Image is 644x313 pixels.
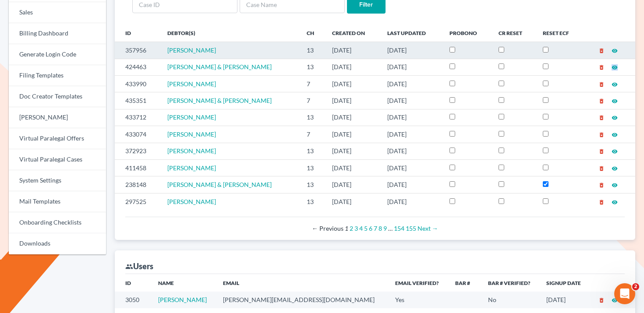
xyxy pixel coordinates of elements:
[598,297,605,303] i: delete_forever
[380,126,442,143] td: [DATE]
[115,24,160,42] th: ID
[374,225,377,232] a: Page 7
[612,147,618,155] a: visibility
[612,80,618,88] a: visibility
[9,212,106,233] a: Onboarding Checklists
[300,109,325,126] td: 13
[325,24,380,42] th: Created On
[325,143,380,159] td: [DATE]
[380,75,442,92] td: [DATE]
[115,143,160,159] td: 372923
[167,63,272,70] span: [PERSON_NAME] & [PERSON_NAME]
[598,181,605,188] a: delete_forever
[612,64,618,70] i: visibility
[379,225,382,232] a: Page 8
[9,23,106,44] a: Billing Dashboard
[614,283,635,304] iframe: Intercom live chat
[612,97,618,104] a: visibility
[325,126,380,143] td: [DATE]
[325,42,380,59] td: [DATE]
[300,75,325,92] td: 7
[380,176,442,193] td: [DATE]
[380,42,442,59] td: [DATE]
[612,296,618,303] a: visibility
[115,59,160,75] td: 424463
[612,98,618,104] i: visibility
[612,198,618,205] a: visibility
[492,24,536,42] th: CR Reset
[598,98,605,104] i: delete_forever
[160,24,300,42] th: Debtor(s)
[598,81,605,88] i: delete_forever
[598,113,605,121] a: delete_forever
[325,159,380,176] td: [DATE]
[612,148,618,155] i: visibility
[418,225,438,232] a: Next page
[167,113,216,121] a: [PERSON_NAME]
[612,165,618,172] i: visibility
[9,44,106,65] a: Generate Login Code
[598,115,605,121] i: delete_forever
[9,128,106,149] a: Virtual Paralegal Offers
[9,191,106,212] a: Mail Templates
[325,75,380,92] td: [DATE]
[598,46,605,54] a: delete_forever
[383,225,387,232] a: Page 9
[158,296,207,303] a: [PERSON_NAME]
[359,225,363,232] a: Page 4
[300,24,325,42] th: Ch
[125,261,153,271] div: Users
[115,292,151,308] td: 3050
[612,132,618,138] i: visibility
[115,176,160,193] td: 238148
[325,92,380,109] td: [DATE]
[612,48,618,54] i: visibility
[632,283,639,290] span: 2
[598,198,605,205] a: delete_forever
[167,80,216,88] a: [PERSON_NAME]
[167,97,272,104] a: [PERSON_NAME] & [PERSON_NAME]
[406,225,416,232] a: Page 155
[369,225,372,232] a: Page 6
[125,263,133,271] i: group
[598,148,605,155] i: delete_forever
[448,274,481,292] th: Bar #
[9,233,106,254] a: Downloads
[167,181,272,188] span: [PERSON_NAME] & [PERSON_NAME]
[300,176,325,193] td: 13
[481,274,539,292] th: Bar # Verified?
[598,48,605,54] i: delete_forever
[300,159,325,176] td: 13
[9,170,106,191] a: System Settings
[151,274,216,292] th: Name
[380,109,442,126] td: [DATE]
[350,225,353,232] a: Page 2
[612,46,618,54] a: visibility
[9,86,106,107] a: Doc Creator Templates
[132,224,618,233] div: Pagination
[394,225,404,232] a: Page 154
[598,165,605,172] i: delete_forever
[115,126,160,143] td: 433074
[598,147,605,155] a: delete_forever
[380,24,442,42] th: Last Updated
[167,130,216,138] a: [PERSON_NAME]
[325,109,380,126] td: [DATE]
[598,64,605,70] i: delete_forever
[115,109,160,126] td: 433712
[598,182,605,188] i: delete_forever
[536,24,584,42] th: Reset ECF
[442,24,492,42] th: ProBono
[300,42,325,59] td: 13
[167,164,216,172] span: [PERSON_NAME]
[115,92,160,109] td: 435351
[300,143,325,159] td: 13
[612,130,618,138] a: visibility
[380,143,442,159] td: [DATE]
[167,147,216,155] a: [PERSON_NAME]
[300,59,325,75] td: 13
